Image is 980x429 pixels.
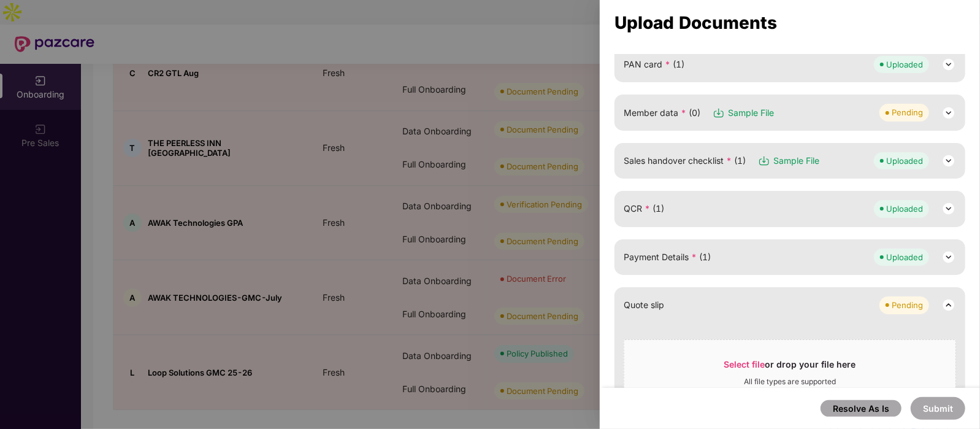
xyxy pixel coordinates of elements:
div: Uploaded [886,58,923,71]
div: All file types are supported [744,377,836,387]
span: Payment Details (1) [624,250,711,264]
img: svg+xml;base64,PHN2ZyB3aWR0aD0iMjQiIGhlaWdodD0iMjQiIHZpZXdCb3g9IjAgMCAyNCAyNCIgZmlsbD0ibm9uZSIgeG... [941,298,956,312]
img: svg+xml;base64,PHN2ZyB3aWR0aD0iMTYiIGhlaWdodD0iMTciIHZpZXdCb3g9IjAgMCAxNiAxNyIgZmlsbD0ibm9uZSIgeG... [713,107,725,119]
span: Member data (0) [624,106,700,120]
img: svg+xml;base64,PHN2ZyB3aWR0aD0iMjQiIGhlaWdodD0iMjQiIHZpZXdCb3g9IjAgMCAyNCAyNCIgZmlsbD0ibm9uZSIgeG... [941,250,956,265]
span: Sample File [728,106,774,120]
span: Select fileor drop your file hereAll file types are supportedMax. File size 200mb [624,349,955,408]
span: Quote slip [624,298,664,312]
button: Resolve As Is [821,400,902,417]
div: Uploaded [886,203,923,215]
span: PAN card (1) [624,58,684,71]
img: svg+xml;base64,PHN2ZyB3aWR0aD0iMjQiIGhlaWdodD0iMjQiIHZpZXdCb3g9IjAgMCAyNCAyNCIgZmlsbD0ibm9uZSIgeG... [941,106,956,120]
div: Pending [892,299,923,311]
div: Max. File size 200mb [752,387,828,399]
span: Sample File [773,154,819,168]
div: Uploaded [886,251,923,263]
span: QCR (1) [624,202,664,215]
button: Submit [911,397,965,420]
img: svg+xml;base64,PHN2ZyB3aWR0aD0iMTYiIGhlaWdodD0iMTciIHZpZXdCb3g9IjAgMCAxNiAxNyIgZmlsbD0ibm9uZSIgeG... [758,155,770,167]
img: svg+xml;base64,PHN2ZyB3aWR0aD0iMjQiIGhlaWdodD0iMjQiIHZpZXdCb3g9IjAgMCAyNCAyNCIgZmlsbD0ibm9uZSIgeG... [941,57,956,72]
div: Pending [892,106,923,118]
div: or drop your file here [724,358,856,377]
span: Select file [724,359,765,369]
img: svg+xml;base64,PHN2ZyB3aWR0aD0iMjQiIGhlaWdodD0iMjQiIHZpZXdCb3g9IjAgMCAyNCAyNCIgZmlsbD0ibm9uZSIgeG... [941,153,956,168]
div: Uploaded [886,155,923,167]
div: Upload Documents [614,16,965,29]
img: svg+xml;base64,PHN2ZyB3aWR0aD0iMjQiIGhlaWdodD0iMjQiIHZpZXdCb3g9IjAgMCAyNCAyNCIgZmlsbD0ibm9uZSIgeG... [941,201,956,216]
span: Sales handover checklist (1) [624,154,746,168]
